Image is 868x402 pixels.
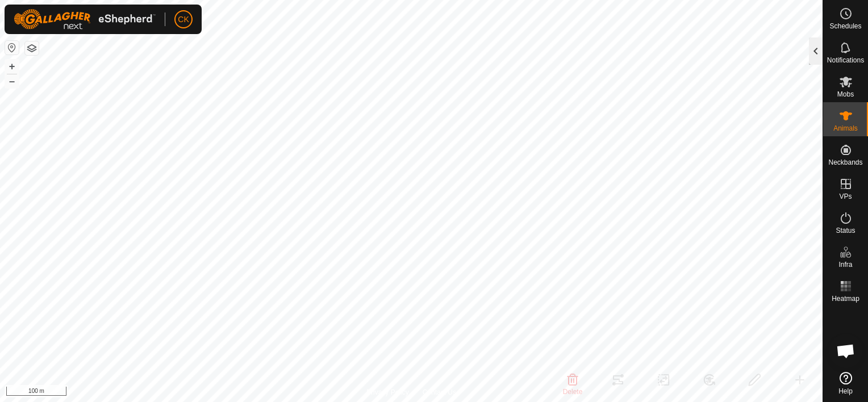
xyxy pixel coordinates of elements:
button: Reset Map [5,41,19,55]
a: Help [823,367,868,399]
span: Mobs [837,91,854,98]
span: Notifications [827,57,864,64]
span: Status [836,227,855,234]
span: CK [178,14,189,26]
span: VPs [839,193,852,200]
span: Animals [833,125,858,132]
span: Infra [838,261,852,268]
button: Map Layers [25,41,39,55]
img: Gallagher Logo [14,9,156,30]
button: – [5,74,19,88]
span: Heatmap [832,295,859,302]
a: Privacy Policy [366,387,409,397]
span: Neckbands [828,159,862,166]
a: Contact Us [423,387,456,397]
span: Schedules [829,23,861,30]
div: Open chat [829,334,863,368]
button: + [5,60,19,73]
span: Help [838,388,853,395]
